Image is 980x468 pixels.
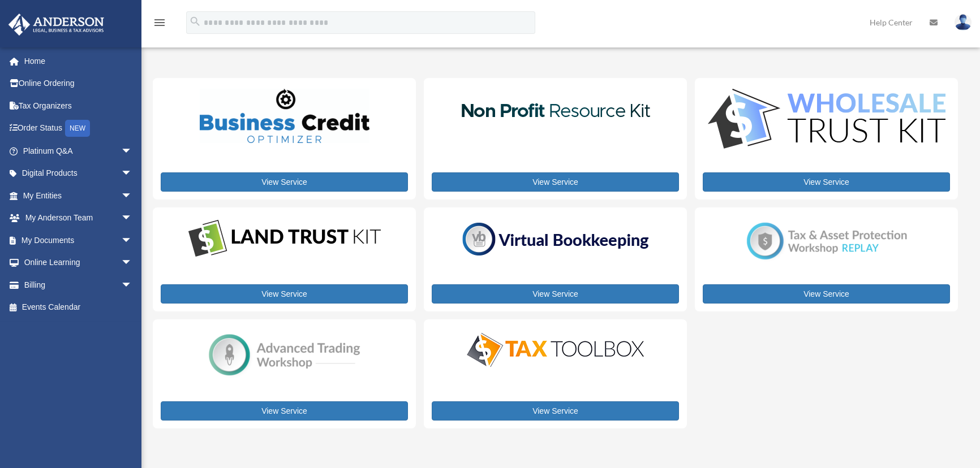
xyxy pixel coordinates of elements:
a: Online Ordering [8,72,149,95]
a: My Anderson Teamarrow_drop_down [8,207,149,229]
a: My Documentsarrow_drop_down [8,229,149,252]
i: search [189,15,201,28]
a: View Service [161,172,408,192]
a: View Service [432,284,679,304]
a: Events Calendar [8,296,149,319]
a: View Service [161,401,408,421]
img: Anderson Advisors Platinum Portal [5,14,108,36]
a: Tax Organizers [8,94,149,117]
a: View Service [161,284,408,304]
a: Home [8,50,149,72]
a: Digital Productsarrow_drop_down [8,162,144,185]
span: arrow_drop_down [121,162,144,185]
span: arrow_drop_down [121,184,144,207]
a: Online Learningarrow_drop_down [8,252,149,274]
a: View Service [703,172,950,192]
img: User Pic [955,14,972,31]
span: arrow_drop_down [121,207,144,230]
a: View Service [432,401,679,421]
a: View Service [432,172,679,192]
a: View Service [703,284,950,304]
span: arrow_drop_down [121,274,144,297]
a: Platinum Q&Aarrow_drop_down [8,140,149,162]
i: menu [153,16,166,29]
a: My Entitiesarrow_drop_down [8,184,149,207]
div: NEW [65,120,90,137]
span: arrow_drop_down [121,229,144,252]
a: Billingarrow_drop_down [8,274,149,296]
span: arrow_drop_down [121,252,144,275]
span: arrow_drop_down [121,140,144,163]
a: Order StatusNEW [8,117,149,140]
a: menu [153,20,166,29]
